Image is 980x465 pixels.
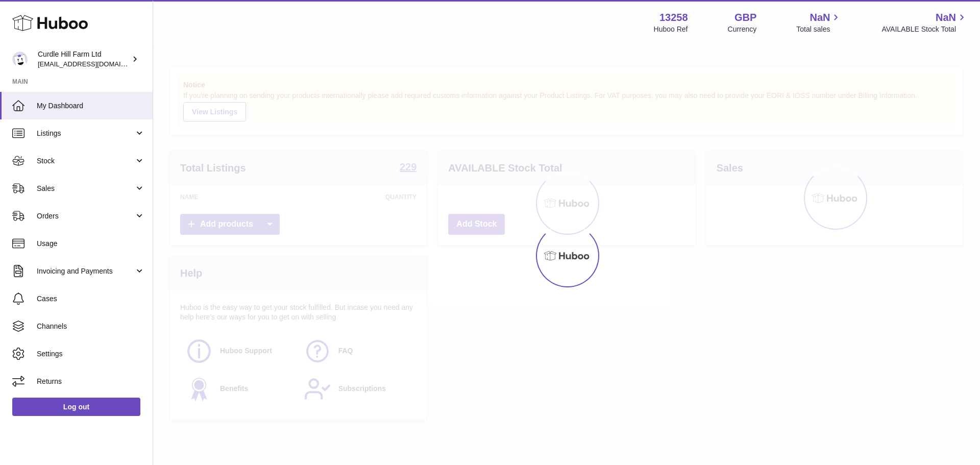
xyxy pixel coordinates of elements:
span: NaN [810,11,830,25]
a: NaN AVAILABLE Stock Total [881,11,968,34]
span: My Dashboard [37,101,145,111]
a: NaN Total sales [796,11,842,34]
span: NaN [936,11,956,25]
a: Log out [12,398,140,416]
span: AVAILABLE Stock Total [881,25,968,34]
span: Settings [37,349,145,359]
span: Invoicing and Payments [37,266,134,276]
div: Curdle Hill Farm Ltd [38,50,130,69]
strong: GBP [734,11,756,25]
span: Sales [37,184,134,193]
span: Listings [37,129,134,138]
span: Returns [37,377,145,386]
span: [EMAIL_ADDRESS][DOMAIN_NAME] [38,60,150,68]
span: Channels [37,322,145,331]
span: Usage [37,239,145,249]
span: Stock [37,156,134,166]
div: Huboo Ref [654,25,688,34]
span: Orders [37,211,134,221]
div: Currency [728,25,757,34]
img: internalAdmin-13258@internal.huboo.com [12,52,28,67]
span: Cases [37,294,145,304]
span: Total sales [796,25,842,34]
strong: 13258 [659,11,688,25]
